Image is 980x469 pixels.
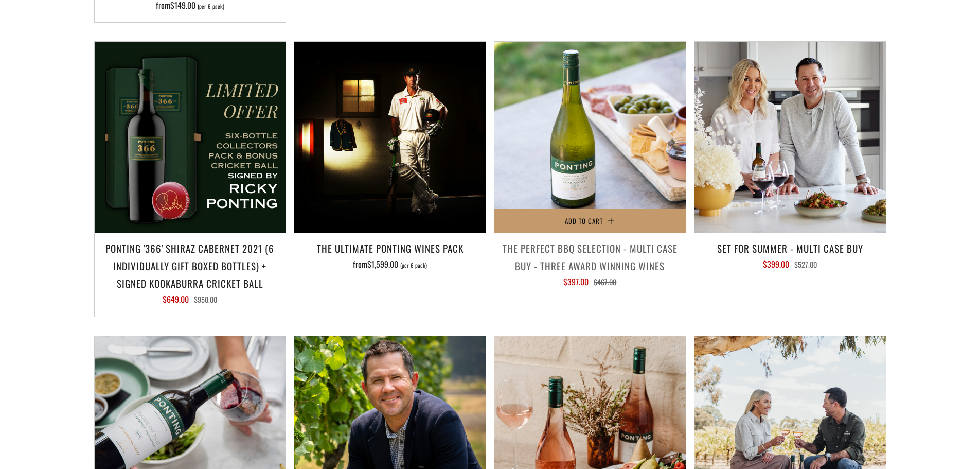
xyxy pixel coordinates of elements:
[563,275,589,288] span: $397.00
[700,239,881,257] h3: Set For Summer - Multi Case Buy
[594,276,616,287] span: $467.00
[367,258,398,270] span: $1,599.00
[163,293,189,305] span: $649.00
[400,263,427,268] span: (per 6 pack)
[194,294,217,305] span: $950.00
[95,239,286,304] a: Ponting '366' Shiraz Cabernet 2021 (6 individually gift boxed bottles) + SIGNED KOOKABURRA CRICKE...
[500,239,681,274] h3: The perfect BBQ selection - MULTI CASE BUY - Three award winning wines
[294,239,486,291] a: The Ultimate Ponting Wines Pack from$1,599.00 (per 6 pack)
[494,239,686,291] a: The perfect BBQ selection - MULTI CASE BUY - Three award winning wines $397.00 $467.00
[100,239,281,292] h3: Ponting '366' Shiraz Cabernet 2021 (6 individually gift boxed bottles) + SIGNED KOOKABURRA CRICKE...
[694,239,886,291] a: Set For Summer - Multi Case Buy $399.00 $527.00
[299,239,480,257] h3: The Ultimate Ponting Wines Pack
[353,258,427,270] span: from
[565,216,603,226] span: Add to Cart
[494,209,686,233] button: Add to Cart
[763,258,789,270] span: $399.00
[198,4,224,9] span: (per 6 pack)
[794,259,817,270] span: $527.00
